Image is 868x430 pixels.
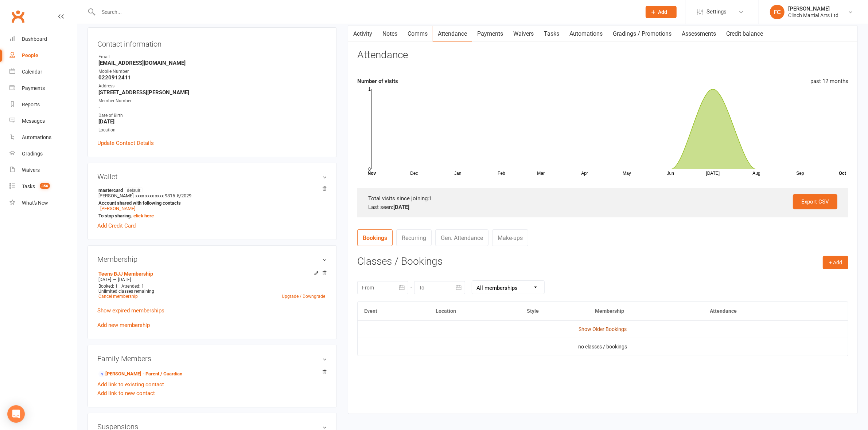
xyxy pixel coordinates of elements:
[793,194,837,209] a: Export CSV
[97,221,136,230] a: Add Credit Card
[357,229,393,246] a: Bookings
[22,102,40,107] div: Reports
[22,184,35,189] div: Tasks
[348,25,377,42] a: Activity
[368,203,837,212] div: Last seen:
[98,294,138,299] a: Cancel membership
[98,60,327,66] strong: [EMAIL_ADDRESS][DOMAIN_NAME]
[97,186,327,220] li: [PERSON_NAME]
[98,112,327,119] div: Date of Birth
[98,271,153,277] a: Teens BJJ Membership
[9,64,77,80] a: Calendar
[9,129,77,146] a: Automations
[118,277,131,282] span: [DATE]
[98,213,323,218] strong: To stop sharing,
[770,5,785,19] div: FC
[135,193,175,198] span: xxxx xxxx xxxx 9315
[98,89,327,96] strong: [STREET_ADDRESS][PERSON_NAME]
[492,229,528,246] a: Make-ups
[96,7,636,17] input: Search...
[22,134,51,140] div: Automations
[429,195,432,202] strong: 1
[133,213,154,218] a: click here
[22,85,45,91] div: Payments
[721,25,768,42] a: Credit balance
[98,187,323,193] strong: mastercard
[97,139,154,147] a: Update Contact Details
[7,405,25,423] div: Open Intercom Messenger
[703,302,812,320] th: Attendance
[677,25,721,42] a: Assessments
[357,50,408,61] h3: Attendance
[9,31,77,47] a: Dashboard
[377,25,402,42] a: Notes
[472,25,508,42] a: Payments
[125,187,143,193] span: default
[98,118,327,125] strong: [DATE]
[98,127,327,134] div: Location
[22,36,47,42] div: Dashboard
[9,146,77,162] a: Gradings
[9,178,77,195] a: Tasks 356
[433,25,472,42] a: Attendance
[9,195,77,211] a: What's New
[393,204,409,210] strong: [DATE]
[98,68,327,75] div: Mobile Number
[810,77,848,86] div: past 12 months
[823,256,848,269] button: + Add
[396,229,432,246] a: Recurring
[98,289,154,294] span: Unlimited classes remaining
[508,25,539,42] a: Waivers
[177,193,191,198] span: 5/2029
[520,302,588,320] th: Style
[97,307,164,314] a: Show expired memberships
[368,194,837,203] div: Total visits since joining:
[98,277,111,282] span: [DATE]
[98,54,327,60] div: Email
[9,7,27,25] a: Clubworx
[98,200,323,206] strong: Account shared with following contacts
[97,380,164,389] a: Add link to existing contact
[97,322,150,328] a: Add new membership
[98,83,327,90] div: Address
[22,118,45,124] div: Messages
[22,200,48,206] div: What's New
[40,183,50,189] span: 356
[539,25,564,42] a: Tasks
[788,12,838,19] div: Clinch Martial Arts Ltd
[9,162,77,178] a: Waivers
[22,151,43,157] div: Gradings
[97,37,327,48] h3: Contact information
[358,302,429,320] th: Event
[22,52,38,58] div: People
[22,167,40,173] div: Waivers
[357,78,398,84] strong: Number of visits
[788,5,838,12] div: [PERSON_NAME]
[564,25,608,42] a: Automations
[579,326,627,332] a: Show Older Bookings
[100,206,135,211] a: [PERSON_NAME]
[357,256,848,267] h3: Classes / Bookings
[646,6,677,18] button: Add
[358,338,848,355] td: no classes / bookings
[97,355,327,363] h3: Family Members
[98,284,118,289] span: Booked: 1
[9,113,77,129] a: Messages
[98,370,182,378] a: [PERSON_NAME] - Parent / Guardian
[98,104,327,110] strong: -
[429,302,520,320] th: Location
[97,389,155,398] a: Add link to new contact
[402,25,433,42] a: Comms
[22,69,42,75] div: Calendar
[97,277,327,283] div: —
[121,284,144,289] span: Attended: 1
[9,80,77,96] a: Payments
[97,255,327,263] h3: Membership
[658,9,667,15] span: Add
[435,229,489,246] a: Gen. Attendance
[9,96,77,113] a: Reports
[282,294,325,299] a: Upgrade / Downgrade
[9,47,77,64] a: People
[608,25,677,42] a: Gradings / Promotions
[98,98,327,104] div: Member Number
